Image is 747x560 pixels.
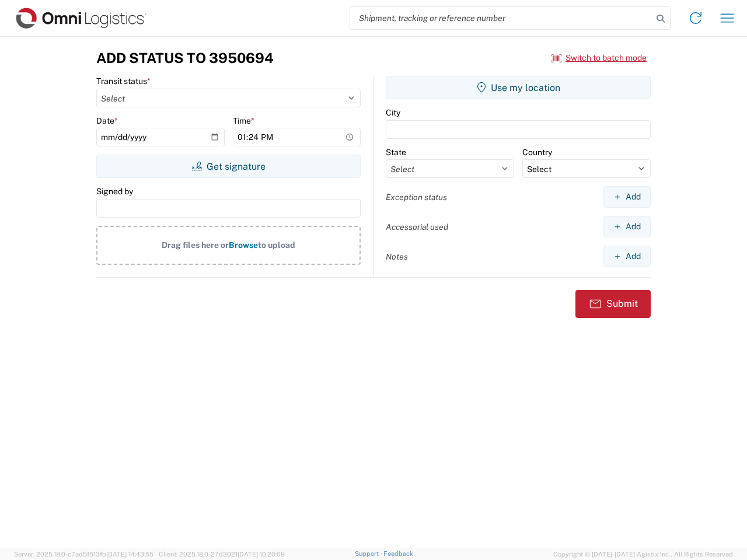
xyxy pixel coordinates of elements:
[522,147,552,157] label: Country
[350,7,652,29] input: Shipment, tracking or reference number
[14,551,153,558] span: Server: 2025.18.0-c7ad5f513fb
[603,246,651,267] button: Add
[386,222,448,232] label: Accessorial used
[96,116,118,126] label: Date
[96,155,361,178] button: Get signature
[96,186,133,197] label: Signed by
[258,240,295,250] span: to upload
[229,240,258,250] span: Browse
[355,550,384,557] a: Support
[238,551,285,558] span: [DATE] 10:20:09
[386,251,408,262] label: Notes
[603,186,651,208] button: Add
[383,550,413,557] a: Feedback
[386,76,651,99] button: Use my location
[96,76,151,86] label: Transit status
[386,107,400,118] label: City
[386,192,447,202] label: Exception status
[162,240,229,250] span: Drag files here or
[106,551,153,558] span: [DATE] 14:43:55
[386,147,406,157] label: State
[603,216,651,237] button: Add
[233,116,254,126] label: Time
[551,48,647,68] button: Switch to batch mode
[575,290,651,318] button: Submit
[159,551,285,558] span: Client: 2025.18.0-27d3021
[96,50,274,66] h3: Add Status to 3950694
[553,549,733,559] span: Copyright © [DATE]-[DATE] Agistix Inc., All Rights Reserved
